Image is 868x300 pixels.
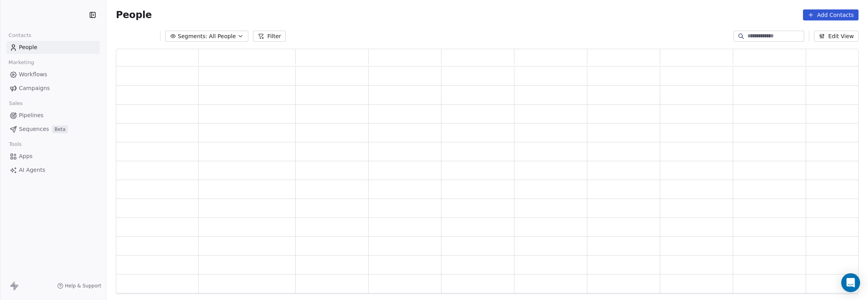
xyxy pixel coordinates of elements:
span: Segments: [178,32,207,40]
span: Tools [6,138,25,150]
a: Campaigns [6,82,100,95]
span: AI Agents [19,166,45,174]
span: Contacts [5,29,35,41]
a: Apps [6,150,100,163]
div: Open Intercom Messenger [841,273,860,292]
a: Workflows [6,68,100,81]
a: People [6,41,100,54]
button: Filter [253,31,286,42]
a: AI Agents [6,164,100,177]
a: Help & Support [57,283,101,289]
span: People [116,9,152,21]
span: Sequences [19,125,49,133]
span: Help & Support [65,283,101,289]
a: Pipelines [6,109,100,122]
span: Sales [6,98,26,109]
span: People [19,43,37,52]
button: Add Contacts [803,9,859,20]
span: Beta [52,125,68,133]
span: Apps [19,152,33,160]
button: Edit View [814,31,859,42]
span: Workflows [19,70,47,79]
span: All People [209,32,236,40]
span: Campaigns [19,84,50,92]
a: SequencesBeta [6,123,100,136]
span: Pipelines [19,111,43,120]
span: Marketing [5,57,37,68]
